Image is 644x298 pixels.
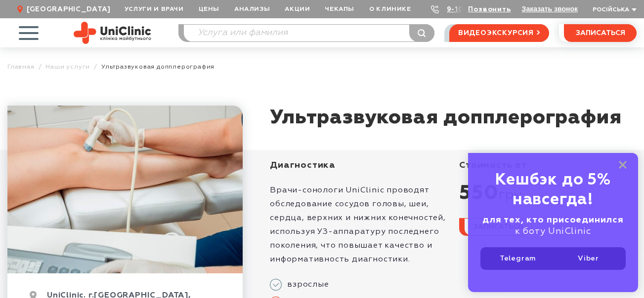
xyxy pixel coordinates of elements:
[482,216,624,224] b: для тех, кто присоединился
[7,63,35,71] a: Главная
[101,63,215,71] span: Ультразвуковая допплерография
[482,249,553,268] a: Telegram
[282,280,329,290] span: взрослые
[449,24,549,42] a: видеоэкскурсия
[270,184,447,266] p: Врачи-сонологи UniClinic проводят обследование сосудов головы, шеи, сердца, верхних и нижних коне...
[74,22,151,44] img: Site
[459,161,527,170] span: стоимость от
[184,25,434,41] input: Услуга или фамилия
[480,215,626,237] div: к боту UniClinic
[480,170,626,210] div: Кешбэк до 5% навсегда!
[522,5,578,13] button: Заказать звонок
[564,24,637,42] button: записаться
[45,63,90,71] a: Наши услуги
[270,106,621,130] h1: Ультразвуковая допплерография
[576,30,625,37] span: записаться
[458,25,534,41] span: видеоэкскурсия
[459,181,637,206] div: 550
[553,249,624,268] a: Viber
[590,6,637,14] button: Російська
[459,218,532,236] button: записаться
[270,160,447,171] div: Диагностика
[27,5,111,14] span: [GEOGRAPHIC_DATA]
[593,7,629,13] span: Російська
[447,6,469,13] a: 9-103
[468,6,511,13] a: Позвонить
